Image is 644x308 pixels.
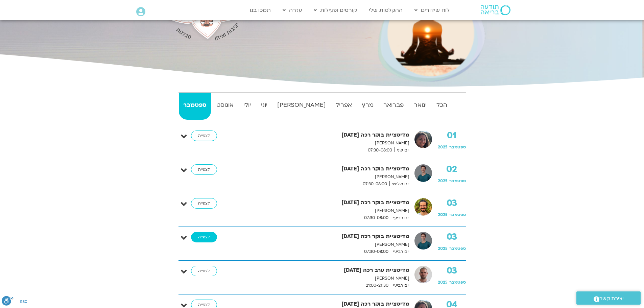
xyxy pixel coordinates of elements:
[232,241,409,248] p: [PERSON_NAME]
[438,246,448,251] span: 2025
[449,246,466,251] span: ספטמבר
[257,93,271,120] a: יוני
[438,280,448,285] span: 2025
[438,131,466,141] strong: 01
[438,178,448,184] span: 2025
[232,140,409,147] p: [PERSON_NAME]
[409,100,431,110] strong: ינואר
[232,131,409,140] strong: מדיטציית בוקר רכה [DATE]
[432,100,451,110] strong: הכל
[379,93,408,120] a: פברואר
[232,164,409,173] strong: מדיטציית בוקר רכה [DATE]
[239,100,255,110] strong: יולי
[191,266,217,277] a: לצפייה
[409,93,431,120] a: ינואר
[331,93,356,120] a: אפריל
[232,173,409,181] p: [PERSON_NAME]
[449,178,466,184] span: ספטמבר
[379,100,408,110] strong: פברואר
[191,232,217,243] a: לצפייה
[273,100,330,110] strong: [PERSON_NAME]
[232,232,409,241] strong: מדיטציית בוקר רכה [DATE]
[191,131,217,141] a: לצפייה
[239,93,255,120] a: יולי
[358,93,378,120] a: מרץ
[273,93,330,120] a: [PERSON_NAME]
[358,100,378,110] strong: מרץ
[331,100,356,110] strong: אפריל
[279,4,305,17] a: עזרה
[395,147,409,154] span: יום שני
[449,212,466,217] span: ספטמבר
[362,214,391,221] span: 07:30-08:00
[391,282,409,289] span: יום רביעי
[391,248,409,255] span: יום רביעי
[310,4,360,17] a: קורסים ופעילות
[432,93,451,120] a: הכל
[257,100,271,110] strong: יוני
[365,147,395,154] span: 07:30-08:00
[365,4,406,17] a: ההקלטות שלי
[232,275,409,282] p: [PERSON_NAME]
[438,232,466,242] strong: 03
[438,198,466,208] strong: 03
[599,294,624,303] span: יצירת קשר
[481,5,510,15] img: תודעה בריאה
[360,181,389,188] span: 07:30-08:00
[212,93,238,120] a: אוגוסט
[389,181,409,188] span: יום שלישי
[212,100,238,110] strong: אוגוסט
[191,164,217,175] a: לצפייה
[246,4,274,17] a: תמכו בנו
[191,198,217,209] a: לצפייה
[232,198,409,207] strong: מדיטציית בוקר רכה [DATE]
[438,144,448,150] span: 2025
[576,291,641,305] a: יצירת קשר
[232,266,409,275] strong: מדיטציית ערב רכה [DATE]
[363,282,391,289] span: 21:00-21:30
[362,248,391,255] span: 07:30-08:00
[438,164,466,174] strong: 02
[449,144,466,150] span: ספטמבר
[179,93,211,120] a: ספטמבר
[438,212,448,217] span: 2025
[391,214,409,221] span: יום רביעי
[449,280,466,285] span: ספטמבר
[179,100,211,110] strong: ספטמבר
[232,207,409,214] p: [PERSON_NAME]
[438,266,466,276] strong: 03
[411,4,453,17] a: לוח שידורים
